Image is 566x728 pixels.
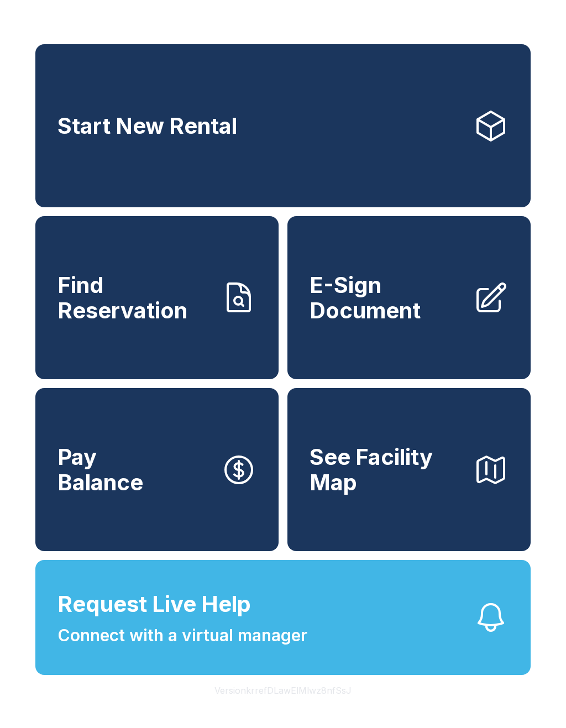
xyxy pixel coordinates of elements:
[35,216,279,379] a: Find Reservation
[287,216,531,379] a: E-Sign Document
[57,113,237,139] span: Start New Rental
[57,588,251,621] span: Request Live Help
[35,560,531,675] button: Request Live HelpConnect with a virtual manager
[206,675,360,706] button: VersionkrrefDLawElMlwz8nfSsJ
[35,388,279,551] button: PayBalance
[287,388,531,551] button: See Facility Map
[57,444,143,495] span: Pay Balance
[57,273,212,323] span: Find Reservation
[310,273,464,323] span: E-Sign Document
[57,623,307,648] span: Connect with a virtual manager
[35,44,531,207] a: Start New Rental
[310,444,464,495] span: See Facility Map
